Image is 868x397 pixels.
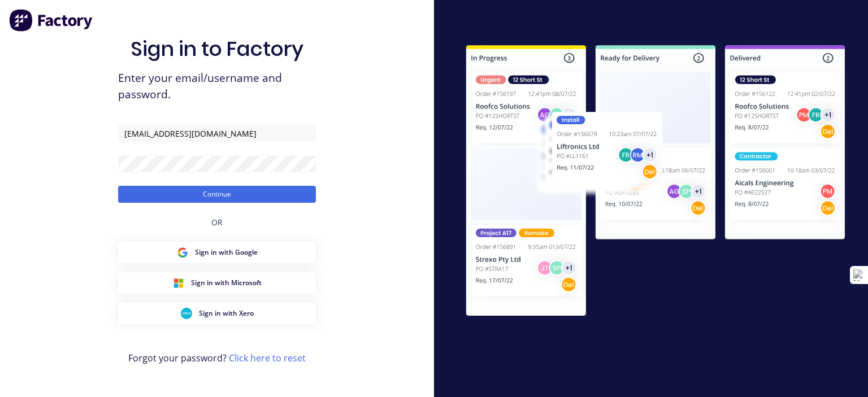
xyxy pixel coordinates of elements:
button: Continue [118,186,316,203]
img: Xero Sign in [181,308,192,319]
button: Xero Sign inSign in with Xero [118,303,316,324]
div: OR [211,203,223,242]
span: Forgot your password? [128,351,306,365]
button: Microsoft Sign inSign in with Microsoft [118,272,316,294]
h1: Sign in to Factory [131,37,303,61]
button: Google Sign inSign in with Google [118,242,316,263]
img: Google Sign in [177,247,188,258]
span: Sign in with Google [195,247,258,258]
span: Enter your email/username and password. [118,70,316,103]
img: Factory [9,9,94,32]
input: Email/Username [118,125,316,142]
a: Click here to reset [229,352,306,364]
img: Microsoft Sign in [173,277,184,289]
span: Sign in with Xero [199,308,254,319]
span: Sign in with Microsoft [191,278,262,288]
img: Sign in [443,24,868,341]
